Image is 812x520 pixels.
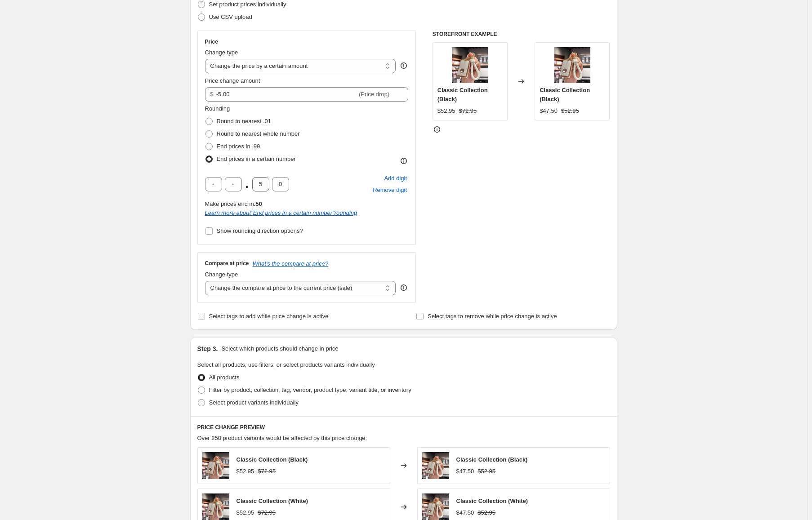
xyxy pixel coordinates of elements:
[452,47,488,83] img: S5be13cfcf733412e9396a776df39b641N_80x.webp
[209,399,299,406] span: Select product variants individually
[383,173,408,184] button: Add placeholder
[456,498,528,504] span: Classic Collection (White)
[205,209,357,216] a: Learn more about"End prices in a certain number"rounding
[216,87,357,102] input: -10.00
[359,91,389,98] span: (Price drop)
[371,184,408,196] button: Remove placeholder
[217,143,260,150] span: End prices in .99
[205,77,260,84] span: Price change amount
[209,13,252,20] span: Use CSV upload
[456,467,474,476] div: $47.50
[202,452,229,479] img: S5be13cfcf733412e9396a776df39b641N_80x.webp
[561,107,579,116] strike: $52.95
[197,435,367,441] span: Over 250 product variants would be affected by this price change:
[258,508,276,517] strike: $72.95
[205,38,218,45] h3: Price
[197,344,218,353] h2: Step 3.
[252,177,269,191] input: ﹡
[217,118,271,124] span: Round to nearest .01
[253,260,329,267] button: What's the compare at price?
[373,186,407,195] span: Remove digit
[209,387,411,393] span: Filter by product, collection, tag, vendor, product type, variant title, or inventory
[428,313,557,320] span: Select tags to remove while price change is active
[209,374,240,381] span: All products
[540,107,558,116] div: $47.50
[217,156,296,162] span: End prices in a certain number
[236,508,254,517] div: $52.95
[205,260,249,267] h3: Compare at price
[225,177,242,191] input: ﹡
[205,200,262,207] span: Make prices end in
[456,508,474,517] div: $47.50
[217,130,300,137] span: Round to nearest whole number
[197,361,375,368] span: Select all products, use filters, or select products variants individually
[437,87,488,102] span: Classic Collection (Black)
[209,313,329,320] span: Select tags to add while price change is active
[272,177,289,191] input: ﹡
[437,107,455,116] div: $52.95
[245,177,250,191] span: .
[197,424,610,431] h6: PRICE CHANGE PREVIEW
[205,271,238,278] span: Change type
[221,344,338,353] p: Select which products should change in price
[236,467,254,476] div: $52.95
[236,498,308,504] span: Classic Collection (White)
[254,200,262,207] b: .50
[205,209,357,216] i: Learn more about " End prices in a certain number " rounding
[209,1,286,8] span: Set product prices individually
[456,456,528,463] span: Classic Collection (Black)
[258,467,276,476] strike: $72.95
[433,31,610,38] h6: STOREFRONT EXAMPLE
[399,61,408,70] div: help
[477,508,495,517] strike: $52.95
[459,107,477,116] strike: $72.95
[477,467,495,476] strike: $52.95
[210,91,214,98] span: $
[399,283,408,292] div: help
[205,177,222,191] input: ﹡
[205,105,230,112] span: Rounding
[540,87,590,102] span: Classic Collection (Black)
[384,174,407,183] span: Add digit
[205,49,238,56] span: Change type
[554,47,590,83] img: S5be13cfcf733412e9396a776df39b641N_80x.webp
[236,456,308,463] span: Classic Collection (Black)
[422,452,449,479] img: S5be13cfcf733412e9396a776df39b641N_80x.webp
[217,227,303,234] span: Show rounding direction options?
